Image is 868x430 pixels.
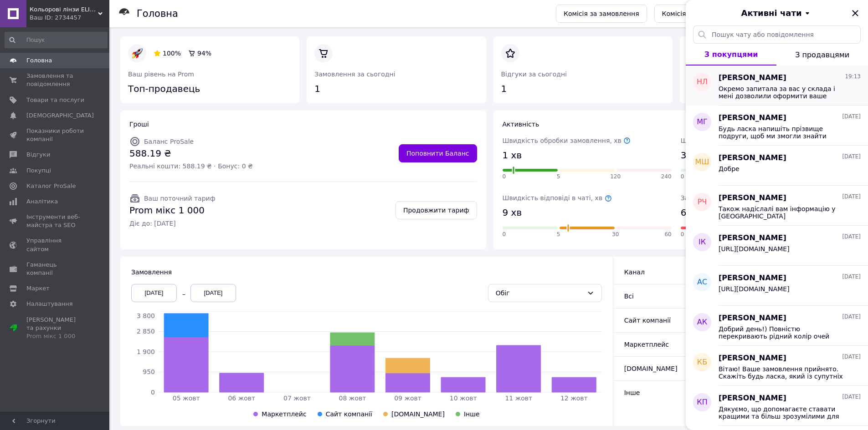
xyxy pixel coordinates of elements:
[26,332,84,340] div: Prom мікс 1 000
[624,389,640,396] span: Інше
[26,182,76,190] span: Каталог ProSale
[697,77,708,87] span: НЛ
[556,5,647,23] a: Комісія за замовлення
[163,50,181,57] span: 100%
[686,226,868,266] button: ІК[PERSON_NAME][DATE][URL][DOMAIN_NAME]
[394,395,421,402] tspan: 09 жовт
[719,393,786,404] span: [PERSON_NAME]
[26,167,51,175] span: Покупці
[151,389,155,396] tspan: 0
[26,111,94,120] span: [DEMOGRAPHIC_DATA]
[503,137,631,144] span: Швидкість обробки замовлення, хв
[228,395,255,402] tspan: 06 жовт
[26,72,84,88] span: Замовлення та повідомлення
[850,8,861,19] button: Закрити
[339,395,366,402] tspan: 08 жовт
[26,56,52,65] span: Головна
[131,284,177,302] div: [DATE]
[719,205,848,220] span: Також надіслалі вам інформацію у [GEOGRAPHIC_DATA]
[697,277,707,288] span: АС
[190,284,236,302] div: [DATE]
[681,194,753,202] span: Замовлень з ЕН, %
[144,138,194,145] span: Баланс ProSale
[624,341,669,348] span: Маркетплейс
[503,194,612,202] span: Швидкість відповіді в чаті, хв
[129,147,253,160] span: 588.19 ₴
[557,231,560,238] span: 5
[719,365,848,380] span: Вітаю! Ваше замовлення прийнято. Скажіть будь ласка, який із супутніх товарів вам потрібен? Розчи...
[262,410,306,418] span: Маркетплейс
[129,121,149,128] span: Гроші
[842,313,861,321] span: [DATE]
[681,206,701,219] span: 60%
[26,261,84,277] span: Гаманець компанії
[26,284,50,293] span: Маркет
[560,395,588,402] tspan: 12 жовт
[26,96,84,104] span: Товари та послуги
[842,153,861,161] span: [DATE]
[681,231,684,238] span: 0
[686,386,868,426] button: КП[PERSON_NAME][DATE]Дякуємо, що допомагаєте ставати кращими та більш зрозумілими для наших Клієн...
[776,44,868,66] button: З продавцями
[505,395,532,402] tspan: 11 жовт
[719,353,786,364] span: [PERSON_NAME]
[143,368,155,375] tspan: 950
[719,153,786,163] span: [PERSON_NAME]
[129,204,216,217] span: Prom мікс 1 000
[842,233,861,241] span: [DATE]
[26,197,58,206] span: Аналітика
[697,357,707,368] span: КБ
[30,5,98,14] span: Кольорові лінзи ELITE Lens
[131,268,172,276] span: Замовлення
[26,213,84,229] span: Інструменти веб-майстра та SEO
[137,312,155,319] tspan: 3 800
[624,317,671,324] span: Сайт компанії
[26,300,73,308] span: Налаштування
[695,157,709,167] span: МШ
[698,197,707,207] span: РЧ
[719,245,790,253] span: [URL][DOMAIN_NAME]
[686,66,868,106] button: НЛ[PERSON_NAME]19:13Окремо запитала за вас у склада і мені дозволили оформити ваше замовлення без...
[719,405,848,420] span: Дякуємо, що допомагаєте ставати кращими та більш зрозумілими для наших Клієнтів, будь ласка, буде...
[711,7,842,19] button: Активні чати
[842,273,861,281] span: [DATE]
[137,8,178,19] h1: Головна
[686,266,868,306] button: АС[PERSON_NAME][DATE][URL][DOMAIN_NAME]
[681,149,720,162] span: 32.6 год
[283,395,311,402] tspan: 07 жовт
[693,25,861,44] input: Пошук чату або повідомлення
[686,44,776,66] button: З покупцями
[26,237,84,253] span: Управління сайтом
[129,219,216,228] span: Діє до: [DATE]
[719,125,848,140] span: Будь ласка напишіть прізвище подруги, щоб ми змогли знайти платіж
[845,73,861,81] span: 19:13
[624,365,678,372] span: [DOMAIN_NAME]
[503,149,522,162] span: 1 хв
[719,325,848,340] span: Добрий день!) Повністю перекривають рідний колір очей
[719,113,786,123] span: [PERSON_NAME]
[719,313,786,324] span: [PERSON_NAME]
[686,186,868,226] button: РЧ[PERSON_NAME][DATE]Також надіслалі вам інформацію у [GEOGRAPHIC_DATA]
[719,193,786,203] span: [PERSON_NAME]
[719,165,740,172] span: Добре
[624,293,634,300] span: Всi
[395,201,477,219] a: Продовжити тариф
[464,410,480,418] span: Інше
[697,117,708,127] span: МГ
[326,410,372,418] span: Сайт компанії
[624,268,645,276] span: Канал
[129,162,253,171] span: Реальні кошти: 588.19 ₴ · Бонус: 0 ₴
[496,288,583,298] div: Обіг
[686,146,868,186] button: МШ[PERSON_NAME][DATE]Добре
[503,231,506,238] span: 0
[197,50,211,57] span: 94%
[699,237,706,248] span: ІК
[741,7,801,19] span: Активні чати
[26,127,84,143] span: Показники роботи компанії
[173,395,200,402] tspan: 05 жовт
[719,233,786,243] span: [PERSON_NAME]
[795,51,849,59] span: З продавцями
[681,173,684,181] span: 0
[503,173,506,181] span: 0
[664,231,671,238] span: 60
